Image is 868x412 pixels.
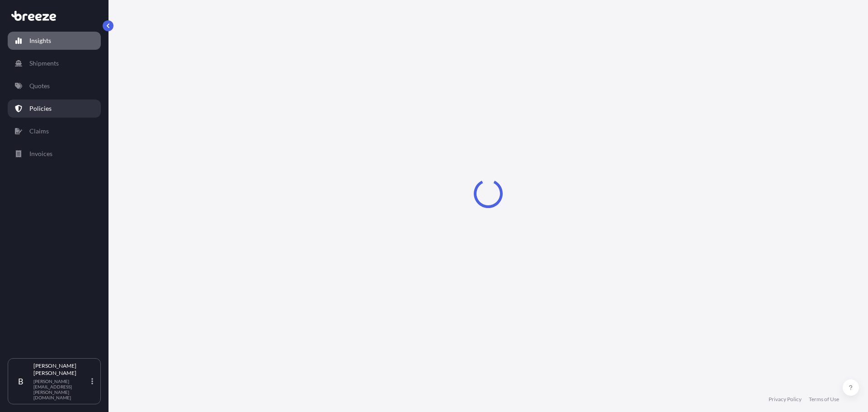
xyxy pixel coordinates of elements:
p: Insights [29,36,51,45]
a: Terms of Use [809,396,839,403]
p: Claims [29,127,49,136]
a: Claims [8,122,101,140]
p: Quotes [29,81,50,90]
p: Invoices [29,149,52,158]
p: [PERSON_NAME] [PERSON_NAME] [33,362,90,377]
a: Policies [8,99,101,118]
a: Invoices [8,145,101,163]
span: B [18,377,24,386]
a: Privacy Policy [769,396,802,403]
p: [PERSON_NAME][EMAIL_ADDRESS][PERSON_NAME][DOMAIN_NAME] [33,379,90,400]
a: Shipments [8,54,101,72]
p: Shipments [29,59,59,68]
p: Policies [29,104,52,113]
a: Quotes [8,77,101,95]
a: Insights [8,32,101,50]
